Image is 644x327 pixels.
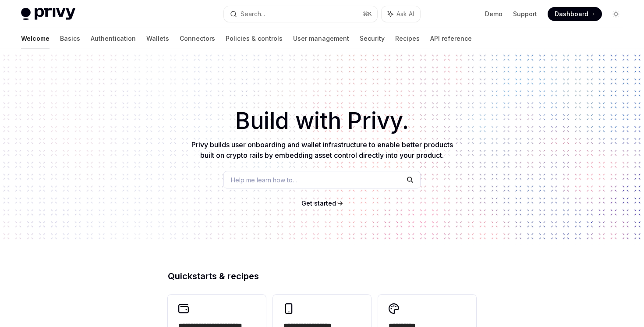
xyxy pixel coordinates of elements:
[168,272,259,281] span: Quickstarts & recipes
[382,6,420,22] button: Ask AI
[293,28,349,49] a: User management
[430,28,472,49] a: API reference
[301,199,336,207] span: Get started
[548,7,602,21] a: Dashboard
[485,10,502,18] a: Demo
[395,28,420,49] a: Recipes
[609,7,623,21] button: Toggle dark mode
[21,8,75,20] img: light logo
[21,28,50,49] a: Welcome
[146,28,169,49] a: Wallets
[301,199,336,208] a: Get started
[396,10,414,18] span: Ask AI
[235,113,409,129] span: Build with Privy.
[60,28,80,49] a: Basics
[555,10,588,18] span: Dashboard
[241,9,265,19] div: Search...
[363,11,372,18] span: ⌘ K
[224,6,377,22] button: Search...⌘K
[231,175,297,185] span: Help me learn how to…
[226,28,283,49] a: Policies & controls
[513,10,537,18] a: Support
[180,28,215,49] a: Connectors
[360,28,385,49] a: Security
[191,140,453,160] span: Privy builds user onboarding and wallet infrastructure to enable better products built on crypto ...
[91,28,136,49] a: Authentication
